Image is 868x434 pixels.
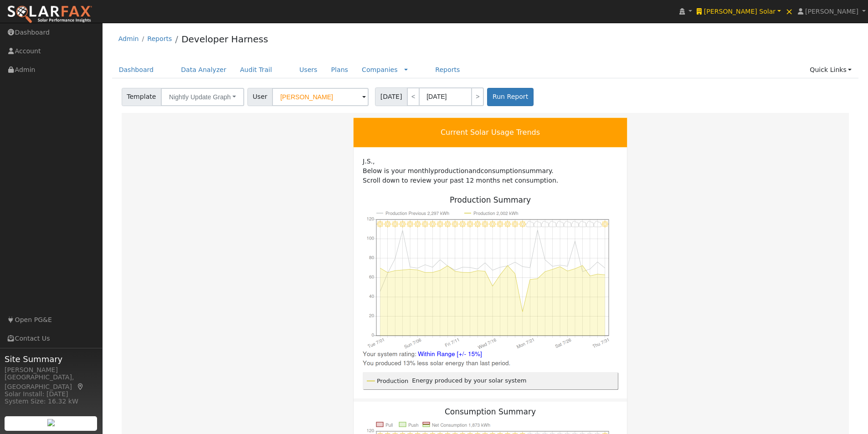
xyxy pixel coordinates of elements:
a: Dashboard [112,61,161,78]
div: Consumption Summary [363,406,618,418]
a: Reports [147,35,172,42]
input: Select a User [272,88,369,106]
a: Data Analyzer [174,61,233,78]
a: Users [293,61,324,78]
button: Run Report [487,88,533,106]
img: chart [363,206,618,372]
td: Production [376,376,411,386]
img: legend_line-yellow.png [367,378,376,384]
div: Production Summary [354,194,627,206]
img: SolarFax [7,5,92,24]
td: Below is your monthly and summary. Scroll down to review your past 12 months net consumption. [354,148,627,194]
button: Nightly Update Graph [161,88,244,106]
a: Companies [362,66,398,73]
a: Plans [324,61,355,78]
td: Current Solar Usage Trends [354,117,627,147]
a: Audit Trail [233,61,279,78]
span: J.S. Schroer, 6501 East Voltaire Avenue [363,158,375,165]
span: × [786,6,793,17]
span: [PERSON_NAME] [805,8,858,15]
a: < [407,87,420,106]
a: Map [77,383,85,390]
span: Template [122,88,161,106]
img: retrieve [47,419,55,426]
a: Developer Harness [181,34,268,45]
span: User [247,88,272,106]
a: Admin [118,35,139,42]
a: Reports [428,61,467,78]
div: System Size: 16.32 kW [5,397,98,406]
div: [GEOGRAPHIC_DATA], [GEOGRAPHIC_DATA] [5,373,98,392]
a: Quick Links [803,61,858,78]
span: Provider: Enphase Energy [434,167,469,174]
div: Solar Install: [DATE] [5,389,98,399]
span: Provider: Arizona Public Service [481,167,522,174]
div: [PERSON_NAME] [5,365,98,375]
td: Energy produced by your solar system [411,376,527,386]
span: [PERSON_NAME] Solar [704,8,776,15]
a: > [471,87,484,106]
span: [DATE] [375,87,407,106]
span: Site Summary [5,353,98,365]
